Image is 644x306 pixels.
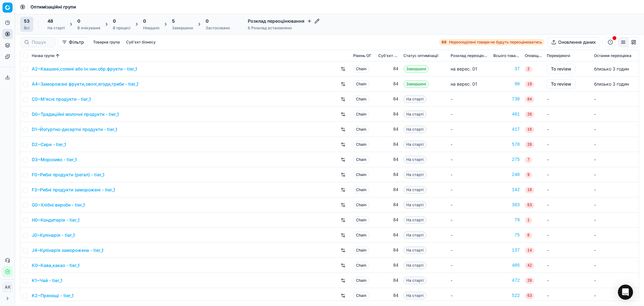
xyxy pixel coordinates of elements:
[493,277,520,284] a: 472
[525,293,534,299] span: 63
[544,167,591,182] td: -
[451,53,488,58] span: Розклад переоцінювання
[403,110,426,118] span: На старті
[403,277,426,284] span: На старті
[248,25,319,31] div: 6 Розклад встановлено
[378,53,398,58] span: Суб'єкт бізнесу
[525,157,532,163] span: 7
[493,141,520,148] a: 578
[525,96,534,103] span: 84
[591,258,639,273] td: -
[32,96,91,102] a: C0~М'ясні продукти - tier_1
[493,96,520,102] div: 730
[403,231,426,239] span: На старті
[206,25,230,31] div: Застосовано
[547,37,600,47] button: Оновлення даних
[493,126,520,133] a: 417
[525,127,534,133] span: 16
[353,231,369,239] span: Chain
[544,273,591,288] td: -
[403,262,426,269] span: На старті
[403,186,426,194] span: На старті
[172,25,193,31] div: Завершено
[544,122,591,137] td: -
[353,110,369,118] span: Chain
[206,18,208,24] span: 0
[378,292,398,299] div: 84
[77,18,80,24] span: 0
[91,38,122,46] button: Товарна група
[47,25,65,31] div: На старті
[3,282,12,292] span: AK
[32,81,138,87] a: A4~Заморожені фрукти,овочі,ягоди,гриби - tier_1
[493,53,520,58] span: Всього товарів
[32,277,62,284] a: K1~Чай - tier_1
[618,285,633,300] div: Open Intercom Messenger
[544,92,591,107] td: -
[353,277,369,284] span: Chain
[544,258,591,273] td: -
[32,126,117,133] a: D1~Йогуртно-десертні продукти - tier_1
[378,156,398,163] div: 84
[143,18,146,24] span: 0
[525,172,532,178] span: 9
[353,95,369,103] span: Chain
[448,258,491,273] td: -
[591,243,639,258] td: -
[493,232,520,238] a: 75
[544,137,591,152] td: -
[32,217,80,223] a: H0~Кондитерія - tier_1
[32,172,104,178] a: F0~Рибні продукти (регал) - tier_1
[525,53,542,58] span: Оповіщення
[493,187,520,193] div: 142
[544,197,591,212] td: -
[591,152,639,167] td: -
[493,156,520,163] a: 275
[493,292,520,299] div: 522
[378,247,398,253] div: 84
[31,4,76,10] nav: breadcrumb
[547,79,575,89] button: To review
[525,217,532,224] span: 1
[591,122,639,137] td: -
[525,81,534,88] span: 19
[378,277,398,284] div: 84
[448,167,491,182] td: -
[448,92,491,107] td: -
[32,39,51,45] input: Пошук
[591,212,639,228] td: -
[77,25,100,31] div: В очікуванні
[32,111,119,117] a: D0~Традиційні молочні продукти - tier_1
[32,156,77,163] a: D3~Морозиво - tier_1
[403,126,426,133] span: На старті
[493,172,520,178] a: 240
[493,81,520,87] a: 90
[403,53,438,58] span: Статус оптимізації
[544,288,591,303] td: -
[353,80,369,88] span: Chain
[403,216,426,224] span: На старті
[58,37,88,47] button: Фільтр
[451,81,477,87] span: на верес. 01
[525,202,534,208] span: 63
[32,141,66,148] a: D2~Сири - tier_1
[403,80,429,88] span: Завершені
[493,247,520,253] div: 137
[448,228,491,243] td: -
[353,156,369,163] span: Chain
[448,107,491,122] td: -
[525,232,532,239] span: 6
[378,66,398,72] div: 84
[32,232,75,238] a: J0~Кулінарія - tier_1
[493,217,520,223] a: 79
[448,122,491,137] td: -
[547,53,570,58] span: Перевіряючі
[353,262,369,269] span: Chain
[493,262,520,269] a: 405
[24,18,30,24] span: 53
